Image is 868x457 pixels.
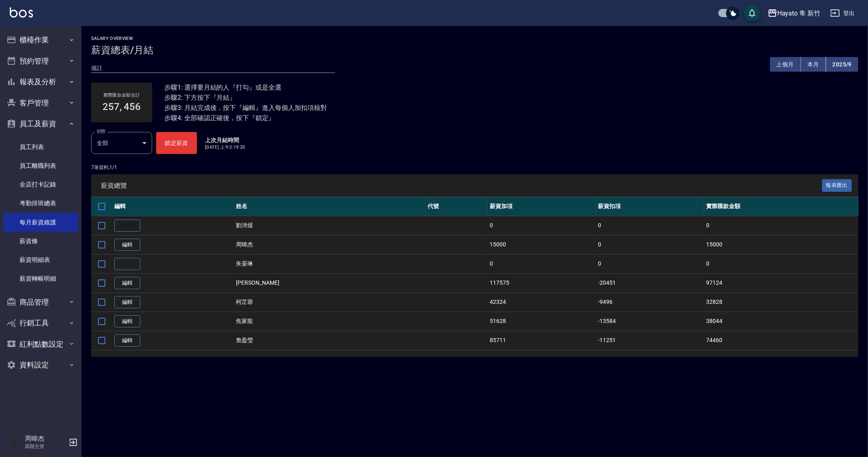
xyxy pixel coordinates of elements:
a: 編輯 [114,334,140,347]
td: 42324 [488,292,596,312]
div: 步驟4: 全部確認正確後，按下『鎖定』 [164,113,327,123]
td: 柯芷蓉 [234,292,425,312]
div: 步驟2: 下方按下『月結』 [164,92,327,103]
div: 步驟3: 月結完成後，按下『編輯』進入每個人加扣項核對 [164,103,327,113]
td: 74460 [704,331,858,350]
td: 15000 [488,235,596,254]
button: save [744,5,760,21]
p: 高階主管 [25,443,66,450]
td: -20451 [596,273,704,292]
div: Hayato 隼 新竹 [777,8,820,18]
button: 報表匯出 [822,179,852,192]
td: 97124 [704,273,858,292]
td: 117575 [488,273,596,292]
td: -13584 [596,312,704,331]
button: 商品管理 [3,292,78,313]
h3: 257, 456 [103,101,141,112]
td: 85711 [488,331,596,350]
button: 資料設定 [3,354,78,376]
button: 登出 [827,6,858,21]
div: 步驟1: 選擇要月結的人『打勾』或是全選 [164,82,327,92]
td: 32828 [704,292,858,312]
td: 0 [596,216,704,235]
button: 紅利點數設定 [3,334,78,355]
a: 薪資轉帳明細 [3,269,78,288]
td: 詹盈瑩 [234,331,425,350]
a: 全店打卡記錄 [3,175,78,194]
a: 編輯 [114,239,140,251]
h2: Salary Overview [91,36,858,41]
label: 狀態 [97,128,105,134]
button: Hayato 隼 新竹 [764,5,824,22]
button: 鎖定薪資 [156,132,197,154]
a: 薪資明細表 [3,250,78,269]
button: 員工及薪資 [3,113,78,134]
button: 報表及分析 [3,71,78,92]
td: 0 [704,254,858,273]
span: 薪資總覽 [101,182,822,190]
a: 每月薪資維護 [3,213,78,232]
a: 員工離職列表 [3,156,78,175]
th: 薪資扣項 [596,197,704,216]
h2: 實際匯款金額合計 [101,92,142,98]
button: 2025/9 [826,57,858,72]
a: 報表匯出 [822,181,852,189]
img: Person [7,434,23,450]
span: [DATE] 上午2:19:20 [205,145,245,150]
button: 櫃檯作業 [3,29,78,51]
td: 51628 [488,312,596,331]
td: 劉沛煖 [234,216,425,235]
p: 7 筆資料, 1 / 1 [91,164,858,171]
td: 周暐杰 [234,235,425,254]
a: 編輯 [114,296,140,309]
div: 全部 [91,132,152,154]
button: 預約管理 [3,51,78,72]
a: 編輯 [114,277,140,290]
td: 0 [488,216,596,235]
button: 行銷工具 [3,312,78,334]
td: 0 [596,235,704,254]
a: 考勤排班總表 [3,194,78,213]
h5: 周暐杰 [25,435,66,443]
th: 編輯 [112,197,234,216]
th: 代號 [425,197,488,216]
td: [PERSON_NAME] [234,273,425,292]
a: 編輯 [114,315,140,328]
h3: 薪資總表/月結 [91,44,858,56]
td: -11251 [596,331,704,350]
td: -9496 [596,292,704,312]
td: 38044 [704,312,858,331]
td: 0 [704,216,858,235]
th: 薪資加項 [488,197,596,216]
th: 實際匯款金額 [704,197,858,216]
p: 上次月結時間 [205,136,245,144]
td: 15000 [704,235,858,254]
th: 姓名 [234,197,425,216]
td: 朱晏琳 [234,254,425,273]
td: 0 [488,254,596,273]
a: 員工列表 [3,138,78,156]
a: 薪資條 [3,232,78,250]
td: 0 [596,254,704,273]
img: Logo [10,7,33,18]
td: 焦家龍 [234,312,425,331]
button: 上個月 [770,57,801,72]
button: 本月 [801,57,826,72]
button: 客戶管理 [3,92,78,114]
